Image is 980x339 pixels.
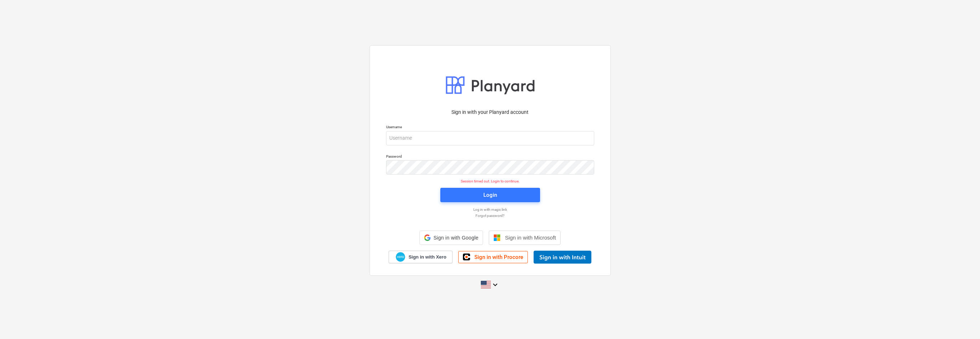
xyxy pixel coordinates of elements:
[491,280,500,289] i: keyboard_arrow_down
[493,234,501,241] img: Microsoft logo
[483,190,497,200] div: Login
[408,254,446,260] span: Sign in with Xero
[383,213,598,218] a: Forgot password?
[419,231,483,245] div: Sign in with Google
[383,207,598,212] a: Log in with magic link
[433,235,478,241] span: Sign in with Google
[382,179,599,184] p: Session timed out. Login to continue.
[389,251,453,263] a: Sign in with Xero
[386,125,594,131] p: Username
[386,154,594,160] p: Password
[396,252,405,262] img: Xero logo
[505,234,556,241] span: Sign in with Microsoft
[458,251,528,263] a: Sign in with Procore
[386,131,594,145] input: Username
[386,108,594,116] p: Sign in with your Planyard account
[440,188,540,202] button: Login
[474,254,523,260] span: Sign in with Procore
